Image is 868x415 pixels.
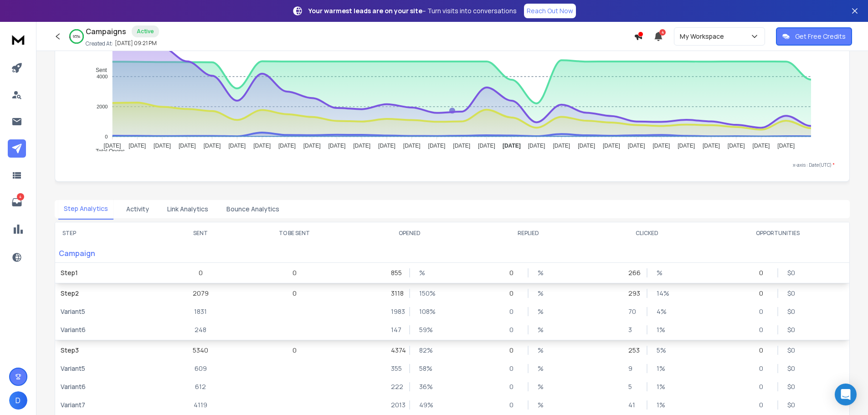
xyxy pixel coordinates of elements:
[9,31,27,48] img: logo
[154,143,171,149] tspan: [DATE]
[835,384,857,405] div: Open Intercom Messenger
[61,307,157,316] p: Variant 5
[9,391,27,410] button: D
[538,400,547,410] p: %
[163,222,239,244] th: SENT
[538,289,547,298] p: %
[105,134,108,139] tspan: 0
[179,143,196,149] tspan: [DATE]
[419,289,428,298] p: 150 %
[403,143,421,149] tspan: [DATE]
[55,244,163,262] p: Campaign
[538,364,547,373] p: %
[89,148,125,154] span: Total Opens
[759,325,768,334] p: 0
[503,143,521,149] tspan: [DATE]
[706,222,849,244] th: OPPORTUNITIES
[195,325,206,334] p: 248
[628,289,637,298] p: 293
[787,325,796,334] p: $ 0
[509,382,519,391] p: 0
[293,289,297,298] p: 0
[132,26,159,37] div: Active
[728,143,745,149] tspan: [DATE]
[538,307,547,316] p: %
[628,400,637,410] p: 41
[199,268,203,277] p: 0
[86,40,113,47] p: Created At:
[509,268,519,277] p: 0
[469,222,587,244] th: REPLIED
[628,143,645,149] tspan: [DATE]
[195,364,207,373] p: 609
[657,364,666,373] p: 1 %
[657,268,666,277] p: %
[628,346,637,355] p: 253
[97,104,108,109] tspan: 2000
[328,143,345,149] tspan: [DATE]
[86,26,126,37] h1: Campaigns
[653,143,670,149] tspan: [DATE]
[787,346,796,355] p: $ 0
[509,400,519,410] p: 0
[528,143,545,149] tspan: [DATE]
[97,74,108,79] tspan: 4000
[553,143,570,149] tspan: [DATE]
[657,346,666,355] p: 5 %
[419,346,428,355] p: 82 %
[703,143,720,149] tspan: [DATE]
[453,143,470,149] tspan: [DATE]
[628,325,637,334] p: 3
[759,400,768,410] p: 0
[527,6,573,15] p: Reach Out Now
[657,382,666,391] p: 1 %
[759,268,768,277] p: 0
[303,143,321,149] tspan: [DATE]
[204,143,221,149] tspan: [DATE]
[104,143,121,149] tspan: [DATE]
[787,364,796,373] p: $ 0
[538,325,547,334] p: %
[350,222,469,244] th: OPENED
[603,143,620,149] tspan: [DATE]
[509,346,519,355] p: 0
[657,325,666,334] p: 1 %
[391,346,400,355] p: 4374
[759,364,768,373] p: 0
[70,162,835,169] p: x-axis : Date(UTC)
[538,346,547,355] p: %
[353,143,370,149] tspan: [DATE]
[795,32,846,41] p: Get Free Credits
[776,27,852,46] button: Get Free Credits
[538,268,547,277] p: %
[419,382,428,391] p: 36 %
[61,346,157,355] p: Step 3
[419,325,428,334] p: 59 %
[753,143,770,149] tspan: [DATE]
[787,289,796,298] p: $ 0
[308,6,517,15] p: – Turn visits into conversations
[8,193,26,211] a: 4
[628,364,637,373] p: 9
[787,307,796,316] p: $ 0
[121,199,154,219] button: Activity
[61,400,157,410] p: Variant 7
[89,67,107,73] span: Sent
[61,325,157,334] p: Variant 6
[61,268,157,277] p: Step 1
[509,307,519,316] p: 0
[787,400,796,410] p: $ 0
[419,268,428,277] p: %
[391,325,400,334] p: 147
[659,29,666,36] span: 4
[419,400,428,410] p: 49 %
[478,143,495,149] tspan: [DATE]
[588,222,706,244] th: CLICKED
[61,382,157,391] p: Variant 6
[61,364,157,373] p: Variant 5
[787,268,796,277] p: $ 0
[628,307,637,316] p: 70
[787,382,796,391] p: $ 0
